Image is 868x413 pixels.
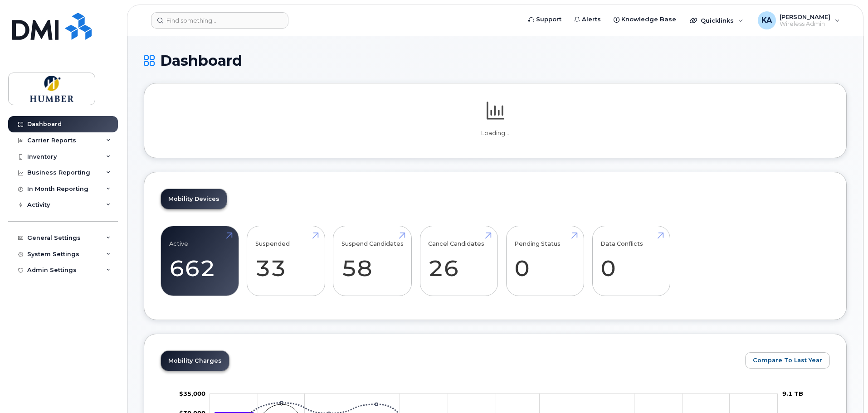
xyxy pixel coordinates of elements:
span: Compare To Last Year [753,356,822,364]
a: Suspended 33 [255,231,317,291]
g: $0 [179,390,205,397]
tspan: $35,000 [179,390,205,397]
h1: Dashboard [144,53,847,68]
a: Cancel Candidates 26 [428,231,489,291]
a: Mobility Devices [161,189,227,209]
a: Data Conflicts 0 [600,231,662,291]
button: Compare To Last Year [745,352,830,369]
a: Suspend Candidates 58 [341,231,404,291]
a: Mobility Charges [161,351,229,371]
tspan: 9.1 TB [782,390,803,397]
p: Loading... [161,129,830,137]
a: Pending Status 0 [514,231,575,291]
a: Active 662 [169,231,230,291]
